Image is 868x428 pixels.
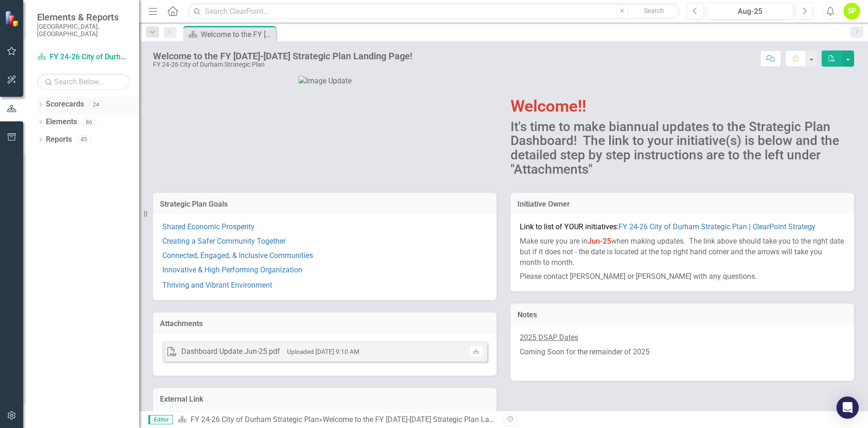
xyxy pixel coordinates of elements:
[37,12,130,23] span: Elements & Reports
[160,395,490,403] h3: External Link
[153,61,412,68] div: FY 24-26 City of Durham Strategic Plan
[520,345,845,359] p: Coming Soon for the remainder of 2025
[511,97,586,116] span: Welcome!!
[153,51,412,61] div: Welcome to the FY [DATE]-[DATE] Strategic Plan Landing Page!
[37,52,130,63] a: FY 24-26 City of Durham Strategic Plan
[162,265,302,274] a: Innovative & High Performing Organization
[644,7,664,14] span: Search
[201,29,274,40] div: Welcome to the FY [DATE]-[DATE] Strategic Plan Landing Page!
[89,101,103,108] div: 24
[843,3,860,19] button: SP
[46,117,77,127] a: Elements
[299,76,351,87] img: Image Update
[511,120,854,177] h2: It's time to make biannual updates to the Strategic Plan Dashboard! The link to your initiative(s...
[77,136,91,144] div: 45
[162,237,286,245] a: Creating a Safer Community Together
[178,415,497,425] div: »
[520,222,816,231] span: Link to list of YOUR initiatives:
[46,134,72,145] a: Reports
[587,237,611,245] strong: Jun-25
[5,11,21,27] img: ClearPoint Strategy
[181,346,280,357] div: Dashboard Update Jun-25.pdf
[37,74,130,90] input: Search Below...
[162,281,272,290] a: Thriving and Vibrant Environment
[148,415,173,424] span: Editor
[287,348,359,355] small: Uploaded [DATE] 9:10 AM
[707,3,793,19] button: Aug-25
[520,333,578,342] u: 2025 DSAP Dates
[37,23,130,38] small: [GEOGRAPHIC_DATA], [GEOGRAPHIC_DATA]
[188,3,680,19] input: Search ClearPoint...
[82,118,96,126] div: 86
[162,222,255,231] a: Shared Economic Prosperity
[162,251,313,260] a: Connected, Engaged, & Inclusive Communities
[836,397,859,419] div: Open Intercom Messenger
[520,234,845,270] p: Make sure you are in when making updates. The link above should take you to the right date but if...
[191,415,319,424] a: FY 24-26 City of Durham Strategic Plan
[517,311,847,319] h3: Notes
[46,99,84,110] a: Scorecards
[517,200,847,208] h3: Initiative Owner
[631,5,677,18] button: Search
[619,222,816,231] a: FY 24-26 City of Durham Strategic Plan | ClearPoint Strategy
[710,6,790,17] div: Aug-25
[160,200,490,208] h3: Strategic Plan Goals
[160,320,490,328] h3: Attachments
[520,270,845,282] p: Please contact [PERSON_NAME] or [PERSON_NAME] with any questions.
[323,415,528,424] div: Welcome to the FY [DATE]-[DATE] Strategic Plan Landing Page!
